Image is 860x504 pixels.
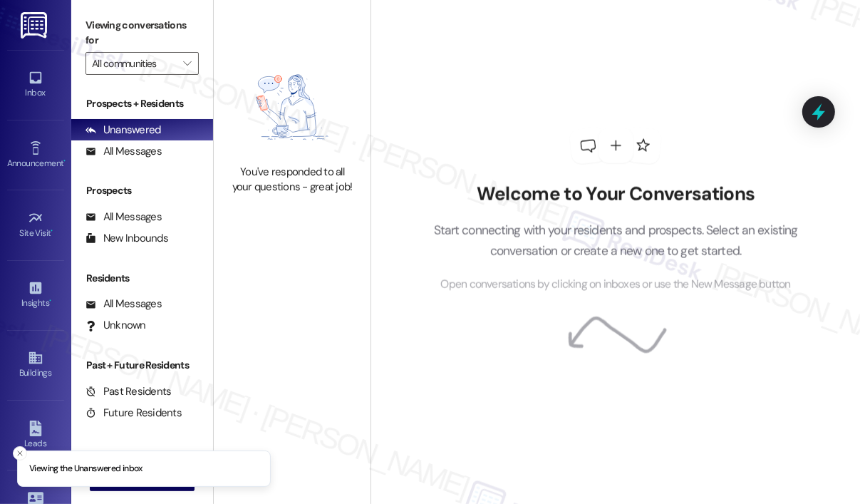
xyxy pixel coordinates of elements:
[7,276,64,314] a: Insights •
[183,58,191,69] i: 
[71,183,213,198] div: Prospects
[86,406,182,421] div: Future Residents
[49,296,51,306] span: •
[229,165,355,195] div: You've responded to all your questions - great job!
[71,96,213,111] div: Prospects + Residents
[412,220,819,261] p: Start connecting with your residents and prospects. Select an existing conversation or create a n...
[13,446,27,461] button: Close toast
[7,66,64,104] a: Inbox
[229,57,355,158] img: empty-state
[51,226,53,236] span: •
[86,144,162,159] div: All Messages
[86,210,162,225] div: All Messages
[21,12,50,38] img: ResiDesk Logo
[7,206,64,245] a: Site Visit •
[71,358,213,373] div: Past + Future Residents
[7,416,64,455] a: Leads
[440,276,790,294] span: Open conversations by clicking on inboxes or use the New Message button
[412,182,819,205] h2: Welcome to Your Conversations
[86,318,146,333] div: Unknown
[86,231,168,246] div: New Inbounds
[86,384,172,399] div: Past Residents
[29,463,143,475] p: Viewing the Unanswered inbox
[63,156,66,166] span: •
[92,52,176,75] input: All communities
[86,297,162,312] div: All Messages
[71,271,213,286] div: Residents
[86,14,199,52] label: Viewing conversations for
[7,346,64,384] a: Buildings
[86,123,161,138] div: Unanswered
